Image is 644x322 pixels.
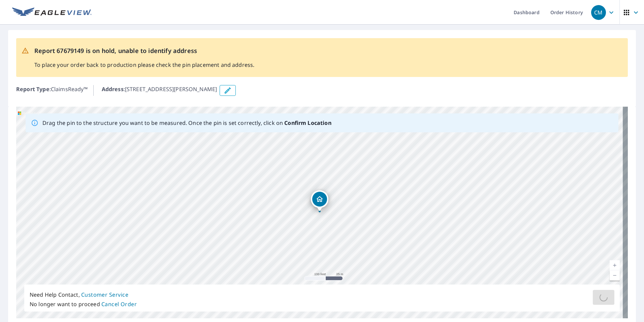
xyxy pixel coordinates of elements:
[311,190,328,211] div: Dropped pin, building 1, Residential property, 2850 S Pennington Creek Rd Tishomingo, OK 73460
[101,299,137,309] button: Cancel Order
[610,260,620,270] a: Current Level 18, Zoom In
[30,299,137,309] p: No longer want to proceed
[591,5,606,20] div: CM
[102,85,217,96] p: : [STREET_ADDRESS][PERSON_NAME]
[12,7,92,18] img: EV Logo
[102,85,124,93] b: Address
[34,61,254,69] p: To place your order back to production please check the pin placement and address.
[42,119,331,127] p: Drag the pin to the structure you want to be measured. Once the pin is set correctly, click on
[81,290,128,299] button: Customer Service
[30,290,137,299] p: Need Help Contact,
[16,85,50,93] b: Report Type
[16,85,88,96] p: : ClaimsReady™
[284,119,331,127] b: Confirm Location
[34,46,254,55] p: Report 67679149 is on hold, unable to identify address
[610,270,620,280] a: Current Level 18, Zoom Out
